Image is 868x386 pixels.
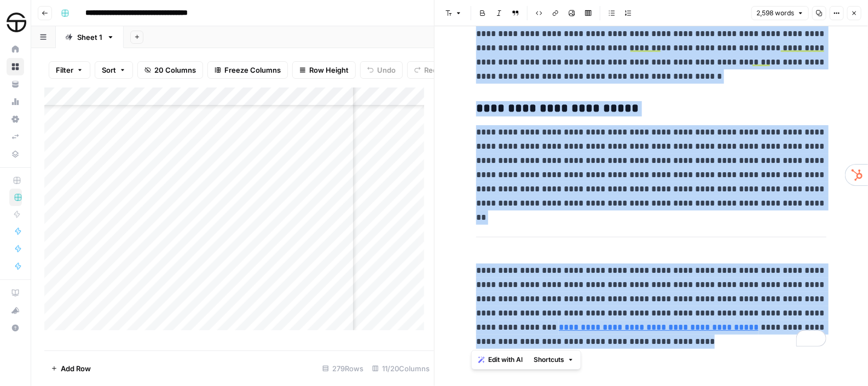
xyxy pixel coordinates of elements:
button: Filter [49,61,90,79]
a: Home [7,40,24,58]
a: AirOps Academy [7,284,24,302]
a: Syncs [7,128,24,145]
span: Filter [56,65,73,75]
span: Add Row [61,363,91,374]
a: Data Library [7,145,24,163]
div: 279 Rows [318,360,368,377]
button: Redo [407,61,449,79]
span: 20 Columns [154,65,196,75]
span: Shortcuts [534,355,564,365]
button: Row Height [292,61,356,79]
button: Sort [95,61,133,79]
button: Edit with AI [474,353,527,367]
span: Freeze Columns [224,65,281,75]
button: Freeze Columns [207,61,288,79]
a: Sheet 1 [56,26,124,48]
span: Redo [424,65,442,75]
span: 2,598 words [756,8,794,18]
button: 2,598 words [751,6,809,20]
span: Edit with AI [488,355,523,365]
img: SimpleTire Logo [7,13,26,32]
div: Sheet 1 [77,32,102,43]
div: 11/20 Columns [368,360,434,377]
button: Help + Support [7,319,24,337]
button: 20 Columns [137,61,203,79]
button: Undo [360,61,403,79]
button: What's new? [7,302,24,319]
a: Browse [7,58,24,75]
button: Add Row [44,360,97,377]
a: Your Data [7,75,24,93]
a: Usage [7,93,24,110]
span: Row Height [309,65,349,75]
div: What's new? [7,302,24,319]
span: Undo [377,65,396,75]
button: Workspace: SimpleTire [7,9,24,36]
a: Settings [7,110,24,128]
button: Shortcuts [529,353,578,367]
span: Sort [102,65,116,75]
